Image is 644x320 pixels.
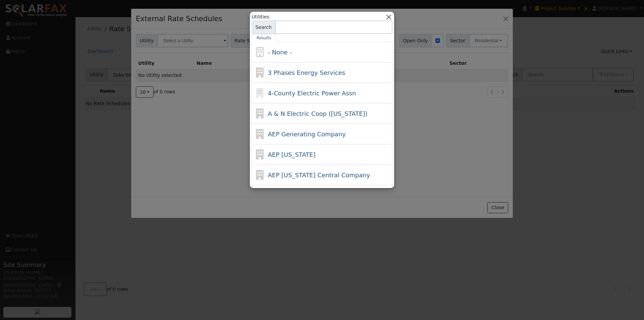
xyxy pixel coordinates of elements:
span: AEP [US_STATE] Central Company [268,172,370,179]
span: 3 Phases Energy Services [268,69,345,76]
span: AEP [US_STATE] [268,151,316,158]
span: Search [252,20,275,34]
span: 4-County Electric Power Assn [268,90,356,97]
span: AEP Generating Company [268,131,346,138]
a: Results [252,34,276,42]
span: A & N Electric Coop ([US_STATE]) [268,110,368,117]
span: - None - [268,49,292,56]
